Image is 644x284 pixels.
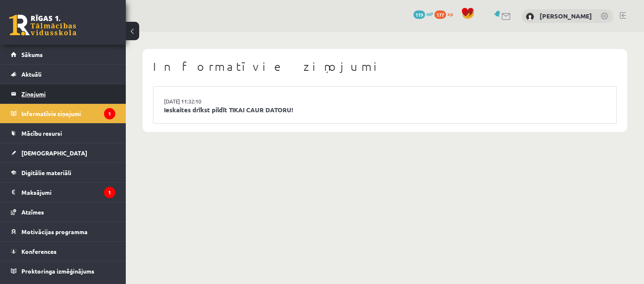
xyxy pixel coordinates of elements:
a: Aktuāli [11,65,115,84]
a: Proktoringa izmēģinājums [11,261,115,281]
span: 177 [434,10,446,19]
a: Atzīmes [11,202,115,222]
a: Ziņojumi [11,84,115,103]
a: Konferences [11,242,115,261]
a: Informatīvie ziņojumi1 [11,104,115,123]
i: 1 [104,187,115,198]
legend: Ziņojumi [21,84,115,103]
span: 119 [413,10,425,19]
a: [DATE] 11:32:10 [164,97,227,106]
a: 119 mP [413,10,433,17]
a: Digitālie materiāli [11,163,115,182]
a: Ieskaites drīkst pildīt TIKAI CAUR DATORU! [164,105,606,115]
i: 1 [104,108,115,119]
span: Atzīmes [21,208,44,216]
span: Mācību resursi [21,129,62,137]
h1: Informatīvie ziņojumi [153,59,617,74]
a: Motivācijas programma [11,222,115,241]
img: Anna Emīlija Križanovska [526,13,534,21]
span: Motivācijas programma [21,228,88,235]
legend: Maksājumi [21,183,115,202]
span: xp [447,10,453,17]
span: Konferences [21,248,57,255]
a: Rīgas 1. Tālmācības vidusskola [9,15,76,36]
a: [PERSON_NAME] [540,12,592,20]
a: Mācību resursi [11,124,115,143]
a: [DEMOGRAPHIC_DATA] [11,143,115,163]
span: Proktoringa izmēģinājums [21,267,94,275]
legend: Informatīvie ziņojumi [21,104,115,123]
span: Aktuāli [21,70,42,78]
a: Maksājumi1 [11,183,115,202]
a: 177 xp [434,10,457,17]
a: Sākums [11,45,115,64]
span: [DEMOGRAPHIC_DATA] [21,149,87,157]
span: Sākums [21,51,43,58]
span: Digitālie materiāli [21,169,71,176]
span: mP [426,10,433,17]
